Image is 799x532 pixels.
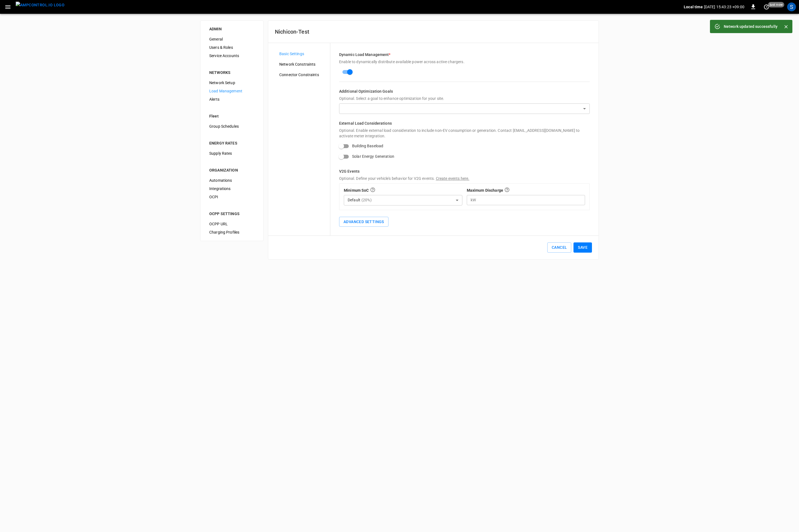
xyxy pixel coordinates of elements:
p: ( 20 %) [361,197,372,203]
span: Building Baseload [352,143,383,149]
div: Connector Constraints [275,71,330,79]
button: set refresh interval [762,2,771,11]
button: Advanced Settings [339,217,388,227]
div: ADMIN [209,26,254,32]
span: Service Accounts [209,53,254,59]
span: OCPI [209,194,254,200]
img: ampcontrol.io logo [16,2,65,9]
span: Network Constraints [279,62,326,67]
h6: Additional Optimization Goals [339,89,590,95]
p: Local time [684,4,703,10]
div: Network Constraints [275,60,330,68]
h6: Dynamic Load Management [339,52,590,58]
div: Network Setup [205,79,259,87]
div: ORGANIZATION [209,167,254,173]
p: Minimum SoC [344,188,369,193]
p: kW [471,197,476,203]
span: just now [768,2,784,7]
span: Load Management [209,88,254,94]
span: OCPP URL [209,221,254,227]
div: Fleet [209,113,254,119]
div: Maximum amount of power a vehicle is permitted to discharge during a V2G event. [504,187,510,194]
div: Automations [205,176,259,185]
span: Integrations [209,186,254,192]
div: Service Accounts [205,52,259,60]
span: Basic Settings [279,51,326,57]
button: Close [782,23,790,31]
span: Users & Roles [209,45,254,50]
h6: Nichicon-Test [275,27,592,36]
span: Automations [209,178,254,183]
div: Supply Rates [205,149,259,157]
p: Optional. Enable external load consideration to include non-EV consumption or generation. Contact... [339,128,590,139]
div: OCPP SETTINGS [209,211,254,216]
span: Network Setup [209,80,254,86]
div: General [205,35,259,43]
div: Lowest allowable SoC the vehicle can reach during a V2G event. The default setting prevents full ... [370,187,376,194]
span: Solar Energy Generation [352,154,394,159]
span: Connector Constraints [279,72,326,78]
p: Enable to dynamically distribute available power across active chargers. [339,59,590,65]
div: OCPI [205,193,259,201]
button: Cancel [547,242,571,253]
div: NETWORKS [209,70,254,75]
span: Group Schedules [209,124,254,129]
div: Basic Settings [275,50,330,58]
h6: External Load Considerations [339,121,590,127]
span: General [209,36,254,42]
p: Maximum Discharge [467,188,503,193]
span: Charging Profiles [209,229,254,235]
div: OCPP URL [205,220,259,228]
div: Group Schedules [205,122,259,130]
span: Alerts [209,97,254,102]
div: Integrations [205,185,259,193]
div: Users & Roles [205,43,259,52]
p: Optional. Select a goal to enhance optimization for your site. [339,96,590,101]
div: Default [344,195,462,205]
p: Optional. Define your vehicle's behavior for V2G events. [339,176,590,181]
div: Load Management [205,87,259,95]
div: ENERGY RATES [209,140,254,146]
div: profile-icon [787,2,796,11]
p: [DATE] 15:43:23 +09:00 [704,4,744,10]
div: Network updated successfully [724,22,777,31]
h6: V2G Events [339,169,590,175]
div: Alerts [205,95,259,103]
span: Supply Rates [209,151,254,156]
button: Save [573,242,592,253]
div: Charging Profiles [205,228,259,236]
span: Create events here. [436,176,470,181]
